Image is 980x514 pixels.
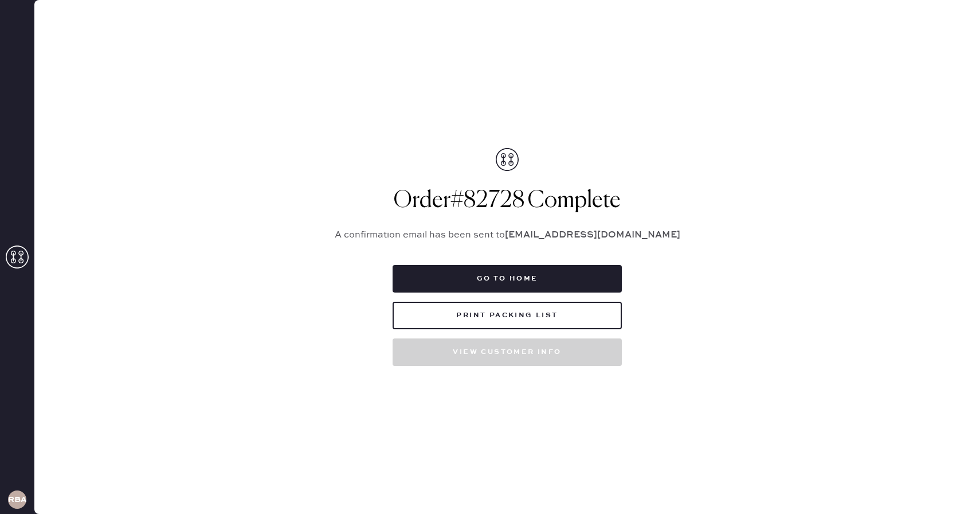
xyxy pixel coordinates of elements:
button: Print Packing List [393,302,622,329]
button: Go to home [393,265,622,293]
strong: [EMAIL_ADDRESS][DOMAIN_NAME] [505,229,680,240]
h3: RBA [8,496,26,504]
button: View customer info [393,338,622,366]
p: A confirmation email has been sent to [321,228,693,242]
h1: Order # 82728 Complete [321,187,693,215]
iframe: Front Chat [926,462,975,512]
